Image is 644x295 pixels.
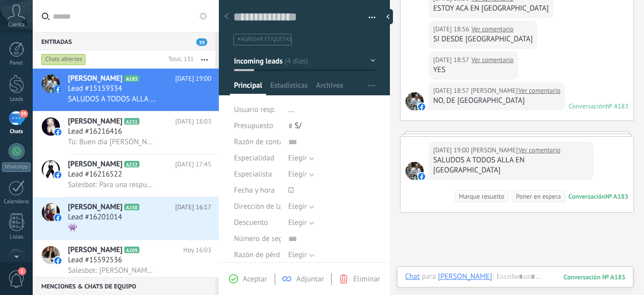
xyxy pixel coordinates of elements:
span: [PERSON_NAME] [68,202,122,212]
span: Elegir [288,250,307,260]
div: SALUDOS A TODOS ALLA EN [GEOGRAPHIC_DATA] [433,155,589,175]
span: Lead #16216522 [68,169,122,180]
span: Elegir [288,169,307,179]
div: № A183 [606,102,628,110]
div: Especialista [234,166,281,183]
span: 1 [18,267,26,275]
span: Lead #15159334 [68,84,122,94]
span: Especialidad [234,154,274,162]
div: Fecha y hora [234,183,281,199]
div: [DATE] 18:57 [433,55,471,65]
img: icon [54,86,61,93]
img: icon [54,257,61,264]
div: Conversación [569,102,606,110]
a: avataricon[PERSON_NAME]A183[DATE] 19:00Lead #15159334SALUDOS A TODOS ALLA EN [GEOGRAPHIC_DATA] [33,69,219,111]
span: Salesbot: [PERSON_NAME], ¿quieres recibir novedades y promociones de la Escuela Cetim? Déjanos tu... [68,266,156,275]
span: 👾 [68,223,77,232]
img: icon [54,129,61,136]
span: Especialista [234,170,272,178]
button: Elegir [288,215,314,231]
div: Total: 131 [164,54,194,65]
span: [PERSON_NAME] [68,159,122,169]
span: Elegir [288,218,307,227]
img: icon [54,171,61,179]
a: avataricon[PERSON_NAME]A209Hoy 16:03Lead #15592536Salesbot: [PERSON_NAME], ¿quieres recibir noved... [33,240,219,282]
span: Jorge Gaytan [406,162,424,180]
span: para [422,272,436,282]
span: [PERSON_NAME] [68,74,122,84]
a: Ver comentario [471,55,514,65]
div: Chats abiertos [41,53,86,66]
div: 183 [563,273,625,281]
span: [DATE] 16:17 [175,202,211,212]
div: Marque resuelto [459,192,504,201]
button: Elegir [288,199,314,215]
span: A230 [124,204,139,210]
div: Dirección de la clínica [234,199,281,215]
button: Elegir [288,150,314,166]
span: Elegir [288,153,307,163]
span: Hoy 16:03 [183,245,211,255]
a: avataricon[PERSON_NAME]A232[DATE] 17:45Lead #16216522Salesbot: Para una respuesta más rápida y di... [33,154,219,197]
div: [DATE] 19:00 [433,145,471,155]
span: 39 [196,38,207,46]
span: Principal [234,81,262,95]
div: Conversación [569,192,605,201]
div: Jorge Gaytan [438,272,492,281]
div: Ocultar [383,9,393,24]
span: [DATE] 19:00 [175,74,211,84]
span: Número de seguro [234,235,293,243]
div: Leads [2,96,31,103]
div: NO, DE [GEOGRAPHIC_DATA] [433,96,560,106]
a: Ver comentario [518,145,560,155]
div: Especialidad [234,150,281,166]
span: S/ [295,121,301,131]
button: Elegir [288,247,314,263]
span: Presupuesto [234,121,273,131]
span: Razón de contacto [234,138,293,146]
span: Descuento [234,219,268,226]
a: avataricon[PERSON_NAME]A230[DATE] 16:17Lead #16201014👾 [33,197,219,240]
a: Ver comentario [518,86,560,96]
span: A183 [124,75,139,82]
div: Menciones & Chats de equipo [33,277,215,295]
span: #agregar etiquetas [237,36,291,43]
span: Salesbot: Para una respuesta más rápida y directa del Curso de Biomagnetismo u otros temas, escrí... [68,180,156,190]
span: A231 [124,118,139,125]
div: Listas [2,234,31,241]
span: Cuenta [8,22,25,28]
span: [DATE] 17:45 [175,159,211,169]
span: Eliminar [353,274,380,284]
span: Fecha y hora [234,187,275,194]
span: Estadísticas [270,81,308,95]
div: Razón de contacto [234,134,281,150]
span: Elegir [288,202,307,211]
div: [DATE] 18:56 [433,24,471,34]
img: icon [54,214,61,221]
div: Presupuesto [234,118,281,134]
span: Razón de pérdida [234,251,290,259]
span: A209 [124,247,139,253]
div: Usuario resp. [234,102,281,118]
span: ... [288,105,294,114]
span: Jorge Gaytan [471,145,518,155]
div: ESTOY ACA EN [GEOGRAPHIC_DATA] [433,4,549,14]
div: Descuento [234,215,281,231]
div: Entradas [33,32,215,50]
span: Dirección de la clínica [234,203,305,210]
div: Número de seguro [234,231,281,247]
span: Usuario resp. [234,105,276,114]
div: Panel [2,60,31,67]
span: Lead #16201014 [68,212,122,222]
span: SALUDOS A TODOS ALLA EN [GEOGRAPHIC_DATA] [68,94,156,104]
a: Ver comentario [471,24,514,34]
img: facebook-sm.svg [418,173,425,180]
span: A232 [124,161,139,167]
button: Elegir [288,166,314,183]
span: [DATE] 18:03 [175,116,211,127]
span: 39 [19,110,28,118]
span: : [492,272,494,282]
div: № A183 [605,192,628,201]
div: Poner en espera [516,192,560,201]
div: Calendario [2,199,31,205]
